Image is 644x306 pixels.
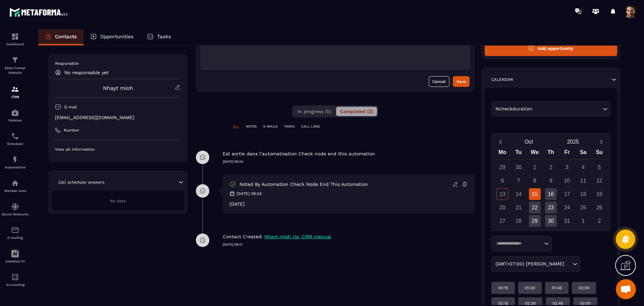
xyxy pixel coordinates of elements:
[55,147,181,152] p: View all information
[561,188,573,200] div: 17
[545,161,557,173] div: 2
[543,148,559,159] div: Th
[577,215,589,227] div: 1
[223,151,375,157] p: Est sortie dans l’automatisation Check node end this automation
[2,51,29,80] a: formationformationSales Funnel Website
[595,137,607,146] button: Next month
[577,188,589,200] div: 18
[494,260,566,268] span: (GMT+07:00) [PERSON_NAME]
[494,105,534,113] span: Ncheckduration
[64,70,109,75] p: No responsable yet
[223,242,475,247] p: [DATE] 09:21
[2,259,29,263] p: Assistant AI
[2,283,29,287] p: Accounting
[11,132,19,140] img: scheduler
[566,260,571,268] input: Search for option
[577,202,589,213] div: 25
[575,148,591,159] div: Sa
[2,66,29,75] p: Sales Funnel Website
[157,34,171,40] p: Tasks
[2,189,29,193] p: Member area
[559,148,575,159] div: Fr
[457,78,466,85] div: Save
[529,215,541,227] div: 29
[100,34,133,40] p: Opportunities
[11,226,19,234] img: email
[2,221,29,245] a: emailemailE-mailing
[545,202,557,213] div: 23
[534,105,601,113] input: Search for option
[2,142,29,146] p: Scheduler
[64,104,77,110] p: E-mail
[55,114,181,121] p: [EMAIL_ADDRESS][DOMAIN_NAME]
[496,215,508,227] div: 27
[494,148,511,159] div: Mo
[527,148,543,159] div: We
[2,245,29,268] a: Assistant AI
[293,107,335,116] button: In progress (0)
[55,34,77,40] p: Contacts
[494,161,607,227] div: Calendar days
[11,85,19,93] img: formation
[233,124,239,129] p: ALL
[496,161,508,173] div: 29
[494,137,507,146] button: Previous month
[239,181,368,188] p: Noted by automation Check node end this automation
[11,156,19,164] img: automations
[491,236,552,251] div: Search for option
[103,85,133,91] a: Nhayt mioh
[2,198,29,221] a: social-networksocial-networkSocial Networks
[494,148,607,227] div: Calendar wrapper
[140,29,178,45] a: Tasks
[529,175,541,187] div: 8
[551,136,595,148] button: Open years overlay
[284,124,294,129] p: TASKS
[110,199,126,203] span: No data
[529,188,541,200] div: 15
[2,118,29,122] p: Webinar
[223,159,475,164] p: [DATE] 09:24
[511,148,527,159] div: Tu
[2,151,29,174] a: automationsautomationsAutomations
[2,127,29,151] a: schedulerschedulerScheduler
[11,56,19,64] img: formation
[498,285,508,291] p: 00:15
[9,6,70,18] img: logo
[2,268,29,292] a: accountantaccountantAccounting
[336,107,377,116] button: Completed (2)
[246,124,257,129] p: NOTES
[561,215,573,227] div: 31
[593,175,605,187] div: 12
[229,201,468,207] div: [DATE]
[55,61,181,66] p: Responsible
[491,256,580,272] div: Search for option
[11,33,19,41] img: formation
[84,29,140,45] a: Opportunities
[298,109,331,114] span: In progress (0)
[616,279,636,299] div: Mở cuộc trò chuyện
[2,80,29,104] a: formationformationCRM
[11,203,19,211] img: social-network
[2,212,29,216] p: Social Networks
[529,202,541,213] div: 22
[496,175,508,187] div: 6
[561,161,573,173] div: 3
[11,273,19,281] img: accountant
[513,215,525,227] div: 28
[2,174,29,198] a: automationsautomationsMember area
[593,215,605,227] div: 2
[593,161,605,173] div: 5
[494,240,542,247] input: Search for option
[529,161,541,173] div: 1
[496,188,508,200] div: 13
[577,175,589,187] div: 11
[223,234,263,240] p: Contact Created:
[513,202,525,213] div: 21
[2,104,29,127] a: automationsautomationsWebinar
[552,285,562,291] p: 01:45
[491,77,513,82] p: Calendar
[453,76,470,87] button: Save
[545,215,557,227] div: 30
[561,202,573,213] div: 24
[491,101,610,117] div: Search for option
